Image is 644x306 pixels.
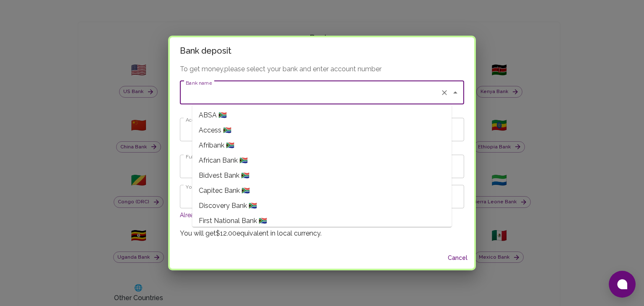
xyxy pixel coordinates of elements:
h2: Bank deposit [170,37,474,64]
span: Capitec Bank 🇿🇦 [199,186,250,196]
button: Close [449,87,461,99]
label: Bank name [186,79,212,86]
p: To get money, please select your bank and enter account number [180,64,464,74]
label: Your address [186,183,216,190]
button: Cancel [444,250,471,266]
span: Discovery Bank 🇿🇦 [199,201,257,211]
span: Bidvest Bank 🇿🇦 [199,171,249,181]
label: Account Number [186,116,226,123]
label: Full name [186,153,208,160]
span: ABSA 🇿🇦 [199,110,227,120]
button: Clear [439,87,450,99]
span: Afribank 🇿🇦 [199,140,234,150]
button: Already have an account? Sign in to use saved account details [180,211,348,219]
button: Open chat window [609,271,636,298]
span: African Bank 🇿🇦 [199,156,248,166]
span: Access 🇿🇦 [199,125,231,135]
span: First National Bank 🇿🇦 [199,216,267,226]
p: You will get $12.00 equivalent in local currency. [180,228,464,239]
